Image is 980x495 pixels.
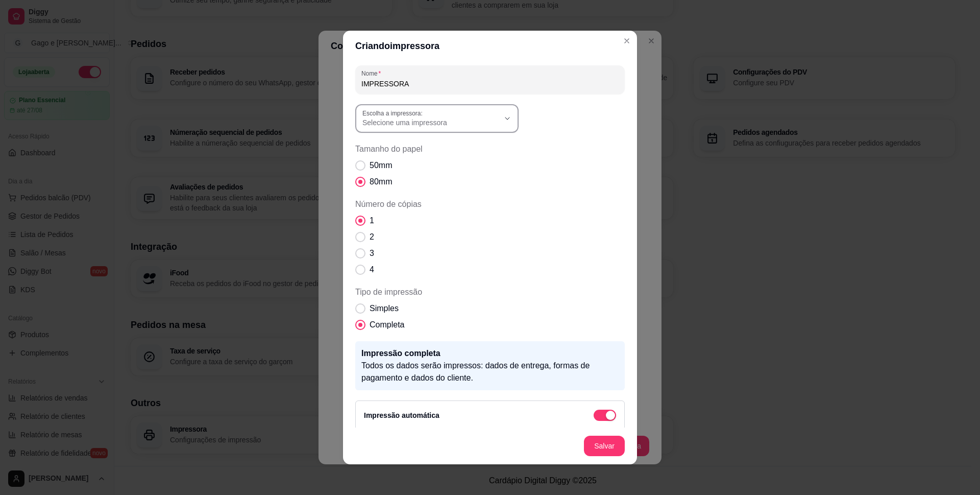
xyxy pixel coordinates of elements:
input: Nome [361,79,619,89]
button: Close [619,33,635,49]
p: Todos os dados serão impressos: dados de entrega, formas de pagamento e dados do cliente. [361,360,619,384]
span: 4 [370,264,374,276]
label: Impressão automática [364,411,439,419]
button: Escolha a impressora:Selecione uma impressora [355,104,519,133]
span: 1 [370,215,374,227]
span: 2 [370,231,374,243]
div: Tipo de impressão [355,286,625,331]
span: 50mm [370,159,392,172]
span: Simples [370,302,399,315]
p: Impressão completa [361,347,619,360]
span: Tamanho do papel [355,143,625,155]
button: Salvar [584,436,625,456]
span: Tipo de impressão [355,286,625,298]
span: 80mm [370,176,392,188]
span: Selecione uma impressora [362,117,499,128]
div: Tamanho do papel [355,143,625,188]
label: Nome [361,69,384,78]
label: Escolha a impressora: [362,109,426,117]
span: Número de cópias [355,198,625,210]
span: Completa [370,319,404,331]
header: Criando impressora [343,31,637,61]
div: Número de cópias [355,198,625,276]
span: 3 [370,247,374,260]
